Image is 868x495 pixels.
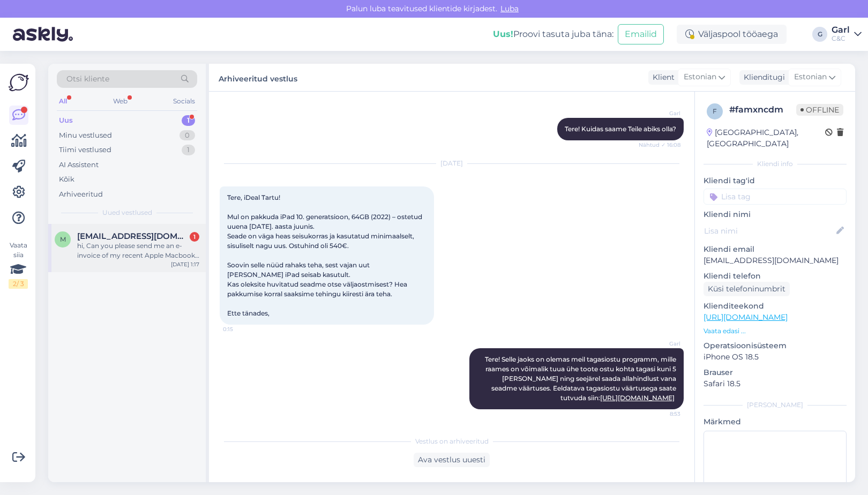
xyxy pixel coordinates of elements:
p: Vaata edasi ... [704,326,847,336]
span: 8:53 [640,410,680,418]
div: Klienditugi [739,72,785,83]
span: Estonian [794,71,827,83]
div: Uus [59,115,73,126]
div: [DATE] [220,159,684,168]
div: [PERSON_NAME] [704,400,847,410]
p: Klienditeekond [704,301,847,312]
div: Klient [648,72,675,83]
span: Offline [796,104,843,116]
p: Operatsioonisüsteem [704,340,847,351]
input: Lisa nimi [704,225,834,237]
span: m [60,235,66,243]
span: Estonian [684,71,716,83]
span: Tere! Selle jaoks on olemas meil tagasiostu programm, mille raames on võimalik tuua ühe toote ost... [485,355,678,402]
p: Kliendi email [704,244,847,255]
span: Otsi kliente [66,73,109,85]
a: [URL][DOMAIN_NAME] [704,312,788,322]
div: Web [111,94,130,108]
div: 1 [182,115,195,126]
span: Tere! Kuidas saame Teile abiks olla? [565,125,676,133]
img: Askly Logo [9,72,29,93]
input: Lisa tag [704,189,847,205]
p: Brauser [704,367,847,378]
span: Uued vestlused [102,208,152,217]
a: GarlC&C [832,26,862,43]
div: C&C [832,34,850,43]
div: G [812,27,827,42]
p: Märkmed [704,416,847,427]
b: Uus! [493,29,513,39]
span: 0:15 [223,325,263,333]
p: Kliendi telefon [704,271,847,282]
div: [DATE] 1:17 [171,260,199,268]
div: AI Assistent [59,160,99,170]
div: Garl [832,26,850,34]
span: Luba [497,4,522,13]
div: All [57,94,69,108]
div: Kõik [59,174,74,185]
div: Minu vestlused [59,130,112,141]
div: Vaata siia [9,241,28,289]
span: Nähtud ✓ 16:08 [639,141,680,149]
div: Ava vestlus uuesti [414,453,490,467]
p: Kliendi tag'id [704,175,847,186]
div: Proovi tasuta juba täna: [493,28,613,41]
div: 2 / 3 [9,279,28,289]
div: 1 [190,232,199,242]
div: Kliendi info [704,159,847,169]
div: hi, Can you please send me an e-invoice of my recent Apple Macbook Air purchase, on behalf of Kas... [77,241,199,260]
div: Tiimi vestlused [59,145,111,155]
span: f [713,107,717,115]
div: [GEOGRAPHIC_DATA], [GEOGRAPHIC_DATA] [707,127,825,149]
div: 1 [182,145,195,155]
div: Küsi telefoninumbrit [704,282,790,296]
span: Vestlus on arhiveeritud [415,437,489,446]
span: Garl [640,109,680,117]
p: [EMAIL_ADDRESS][DOMAIN_NAME] [704,255,847,266]
span: Tere, iDeal Tartu! Mul on pakkuda iPad 10. generatsioon, 64GB (2022) – ostetud uuena [DATE]. aast... [227,193,424,317]
button: Emailid [618,24,664,44]
p: iPhone OS 18.5 [704,351,847,363]
div: Arhiveeritud [59,189,103,200]
div: 0 [179,130,195,141]
span: Garl [640,340,680,348]
span: majnun.abdurahmanov@gmail.com [77,231,189,241]
p: Safari 18.5 [704,378,847,389]
div: Väljaspool tööaega [677,25,787,44]
label: Arhiveeritud vestlus [219,70,297,85]
p: Kliendi nimi [704,209,847,220]
a: [URL][DOMAIN_NAME] [600,394,675,402]
div: # famxncdm [729,103,796,116]
div: Socials [171,94,197,108]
